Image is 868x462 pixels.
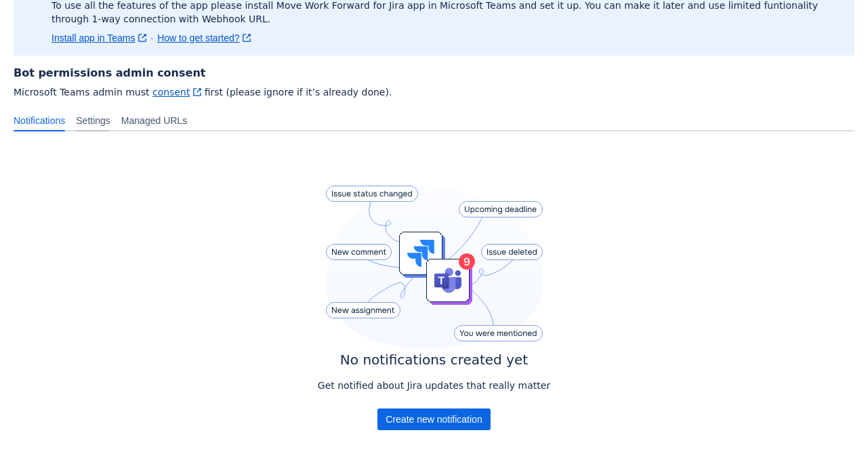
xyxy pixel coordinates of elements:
a: consent [152,87,201,98]
div: Button group [377,408,490,430]
a: How to get started? [157,31,251,45]
span: Settings [76,114,110,127]
span: Create new notification [386,408,482,430]
span: Managed URLs [121,114,187,127]
h4: No notifications created yet [318,352,550,368]
p: Get notified about Jira updates that really matter [318,379,550,392]
a: Install app in Teams [51,31,146,45]
h4: Bot permissions admin consent [14,66,854,80]
span: Microsoft Teams admin must first (please ignore if it’s already done). [14,85,854,99]
span: Notifications [14,114,65,127]
button: Create new notification [377,408,490,430]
